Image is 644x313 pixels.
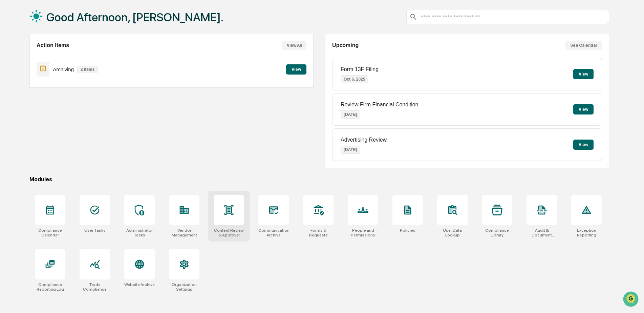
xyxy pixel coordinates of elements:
[53,66,74,72] p: Archiving
[303,228,334,237] div: Forms & Requests
[573,69,594,79] button: View
[124,228,155,237] div: Administrator Tasks
[21,92,90,98] span: [PERSON_NAME].[PERSON_NAME]
[341,137,387,143] p: Advertising Review
[84,228,106,233] div: User Tasks
[169,282,199,292] div: Organization Settings
[341,110,360,119] p: [DATE]
[7,14,123,25] p: How can we help?
[14,52,26,64] img: 8933085812038_c878075ebb4cc5468115_72.jpg
[30,52,111,59] div: Start new chat
[258,228,289,237] div: Communications Archive
[80,282,110,292] div: Trade Compliance
[341,66,379,72] p: Form 13F Filing
[7,52,19,64] img: 1746055101610-c473b297-6a78-478c-a979-82029cc54cd1
[571,228,602,237] div: Exception Reporting
[48,168,82,173] a: Powered byPylon
[482,228,512,237] div: Compliance Library
[124,282,155,287] div: Website Archive
[14,151,43,158] span: Data Lookup
[35,228,65,237] div: Compliance Calendar
[21,110,90,116] span: [PERSON_NAME].[PERSON_NAME]
[282,41,306,50] button: View All
[37,42,69,48] h2: Action Items
[30,59,93,64] div: We're available if you need us!
[14,139,44,145] span: Preclearance
[341,102,418,108] p: Review Firm Financial Condition
[46,11,223,24] h1: Good Afternoon, [PERSON_NAME].
[67,168,82,173] span: Pylon
[56,139,84,145] span: Attestations
[29,176,609,183] div: Modules
[4,136,46,148] a: 🖐️Preclearance
[7,75,45,81] div: Past conversations
[105,74,123,82] button: See all
[35,282,65,292] div: Compliance Reporting Log
[565,41,602,50] button: See Calendar
[95,110,109,116] span: [DATE]
[573,104,594,114] button: View
[7,152,12,158] div: 🔎
[400,228,415,233] div: Policies
[348,228,378,237] div: People and Permissions
[573,140,594,150] button: View
[49,139,55,145] div: 🗄️
[527,228,557,237] div: Audit & Document Logs
[91,92,93,98] span: •
[91,110,93,116] span: •
[341,146,360,154] p: [DATE]
[77,66,98,73] p: 2 items
[7,86,18,97] img: Steve.Lennart
[46,136,87,148] a: 🗄️Attestations
[214,228,244,237] div: Content Review & Approval
[7,139,12,145] div: 🖐️
[95,92,109,98] span: [DATE]
[7,104,18,115] img: Steve.Lennart
[169,228,199,237] div: Vendor Management
[341,75,368,83] p: Oct 6, 2025
[437,228,468,237] div: User Data Lookup
[4,149,45,161] a: 🔎Data Lookup
[332,42,359,48] h2: Upcoming
[115,54,123,62] button: Start new chat
[622,291,641,309] iframe: Open customer support
[286,66,306,72] a: View
[286,64,306,75] button: View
